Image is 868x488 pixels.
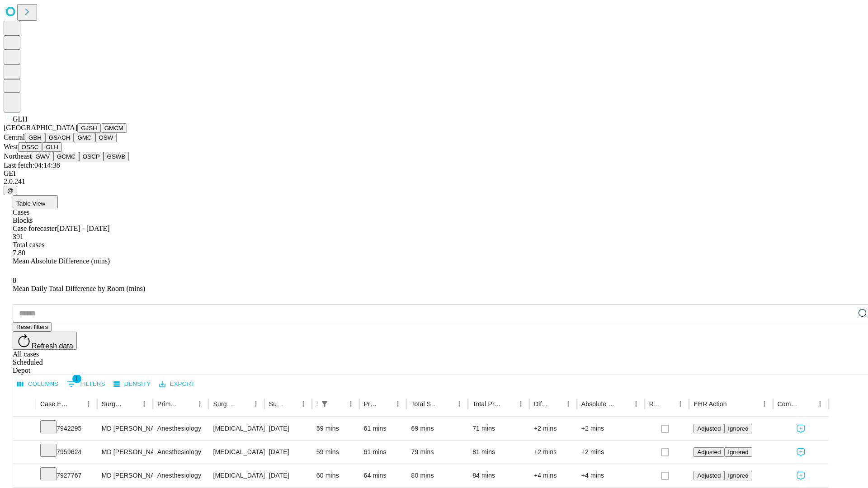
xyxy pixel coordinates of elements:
[157,464,204,487] div: Anesthesiology
[4,169,864,178] div: GEI
[70,398,82,410] button: Sort
[453,398,466,410] button: Menu
[181,398,193,410] button: Sort
[472,464,525,487] div: 84 mins
[364,400,378,408] div: Predicted In Room Duration
[411,417,463,440] div: 69 mins
[4,178,864,186] div: 2.0.241
[758,398,771,410] button: Menu
[674,398,687,410] button: Menu
[693,471,724,480] button: Adjusted
[42,142,61,152] button: GLH
[13,225,57,232] span: Case forecaster
[562,398,575,410] button: Menu
[728,398,741,410] button: Sort
[411,400,439,408] div: Total Scheduled Duration
[534,417,572,440] div: +2 mins
[581,441,640,464] div: +2 mins
[814,398,826,410] button: Menu
[16,200,45,207] span: Table View
[13,322,52,332] button: Reset filters
[549,398,562,410] button: Sort
[4,143,18,150] span: West
[344,398,357,410] button: Menu
[316,464,355,487] div: 60 mins
[13,332,77,350] button: Refresh data
[728,472,748,479] span: Ignored
[318,398,331,410] div: 1 active filter
[111,377,153,391] button: Density
[728,425,748,432] span: Ignored
[724,424,752,433] button: Ignored
[57,225,109,232] span: [DATE] - [DATE]
[724,471,752,480] button: Ignored
[269,417,307,440] div: [DATE]
[65,377,108,391] button: Show filters
[364,441,402,464] div: 61 mins
[13,257,110,265] span: Mean Absolute Difference (mins)
[4,133,25,141] span: Central
[4,152,32,160] span: Northeast
[72,374,81,383] span: 1
[297,398,310,410] button: Menu
[332,398,344,410] button: Sort
[801,398,814,410] button: Sort
[4,124,77,131] span: [GEOGRAPHIC_DATA]
[95,133,117,142] button: OSW
[74,133,95,142] button: GMC
[318,398,331,410] button: Show filters
[693,400,726,408] div: EHR Action
[213,441,259,464] div: [MEDICAL_DATA], RIGID/FLEXIBLE, INCLUDE [MEDICAL_DATA] GUIDANCE, WHEN PERFORMED; W/ EBUS GUIDED T...
[32,342,73,350] span: Refresh data
[13,241,44,249] span: Total cases
[697,472,721,479] span: Adjusted
[4,161,60,169] span: Last fetch: 04:14:38
[53,152,79,161] button: GCMC
[411,464,463,487] div: 80 mins
[104,152,129,161] button: GSWB
[364,464,402,487] div: 64 mins
[102,417,148,440] div: MD [PERSON_NAME] Md
[32,152,53,161] button: GWV
[269,400,283,408] div: Surgery Date
[502,398,514,410] button: Sort
[472,400,501,408] div: Total Predicted Duration
[411,441,463,464] div: 79 mins
[693,424,724,433] button: Adjusted
[77,123,101,133] button: GJSH
[440,398,453,410] button: Sort
[40,464,93,487] div: 7927767
[13,249,25,257] span: 7.80
[617,398,630,410] button: Sort
[213,417,259,440] div: [MEDICAL_DATA], RIGID/FLEXIBLE, INCLUDE [MEDICAL_DATA] GUIDANCE, WHEN PERFORMED; W/ EBUS GUIDED T...
[13,277,16,284] span: 8
[18,445,31,460] button: Expand
[40,417,93,440] div: 7942295
[157,400,180,408] div: Primary Service
[316,441,355,464] div: 59 mins
[82,398,95,410] button: Menu
[514,398,527,410] button: Menu
[157,417,204,440] div: Anesthesiology
[472,441,525,464] div: 81 mins
[101,123,127,133] button: GMCM
[16,324,48,330] span: Reset filters
[102,464,148,487] div: MD [PERSON_NAME] Md
[18,421,31,437] button: Expand
[237,398,250,410] button: Sort
[534,464,572,487] div: +4 mins
[40,400,69,408] div: Case Epic Id
[102,400,124,408] div: Surgeon Name
[364,417,402,440] div: 61 mins
[15,377,61,391] button: Select columns
[193,398,206,410] button: Menu
[316,400,317,408] div: Scheduled In Room Duration
[581,417,640,440] div: +2 mins
[213,400,236,408] div: Surgery Name
[316,417,355,440] div: 59 mins
[581,464,640,487] div: +4 mins
[534,400,548,408] div: Difference
[157,377,197,391] button: Export
[728,449,748,455] span: Ignored
[4,186,17,195] button: @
